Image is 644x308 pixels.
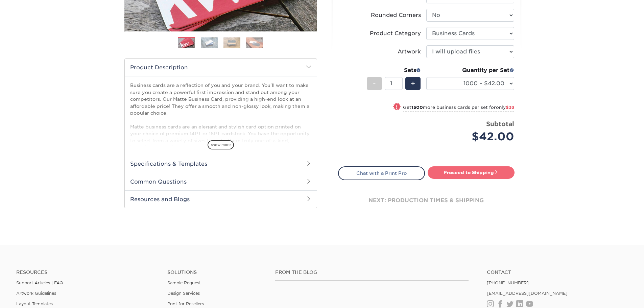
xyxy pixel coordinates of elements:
[246,37,263,48] img: Business Cards 04
[370,29,421,38] div: Product Category
[130,82,311,178] p: Business cards are a reflection of you and your brand. You'll want to make sure you create a powe...
[275,269,469,275] h4: From the Blog
[487,280,529,285] a: [PHONE_NUMBER]
[167,280,201,285] a: Sample Request
[487,291,568,296] a: [EMAIL_ADDRESS][DOMAIN_NAME]
[125,59,317,76] h2: Product Description
[403,105,514,112] small: Get more business cards per set for
[125,155,317,172] h2: Specifications & Templates
[167,291,200,296] a: Design Services
[16,291,56,296] a: Artwork Guidelines
[125,190,317,208] h2: Resources and Blogs
[396,103,398,111] span: !
[167,269,265,275] h4: Solutions
[178,34,195,51] img: Business Cards 01
[431,128,514,145] div: $42.00
[223,37,240,48] img: Business Cards 03
[373,78,376,89] span: -
[426,66,514,74] div: Quantity per Set
[16,269,157,275] h4: Resources
[487,269,628,275] a: Contact
[411,105,423,110] strong: 1500
[398,48,421,56] div: Artwork
[201,37,218,48] img: Business Cards 02
[208,140,234,149] span: show more
[411,78,415,89] span: +
[371,11,421,19] div: Rounded Corners
[167,301,204,306] a: Print for Resellers
[125,173,317,190] h2: Common Questions
[367,66,421,74] div: Sets
[338,180,515,221] div: next: production times & shipping
[338,166,425,180] a: Chat with a Print Pro
[428,166,515,179] a: Proceed to Shipping
[486,120,514,127] strong: Subtotal
[496,105,514,110] span: only
[16,301,53,306] a: Layout Templates
[16,280,63,285] a: Support Articles | FAQ
[506,105,514,110] span: $33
